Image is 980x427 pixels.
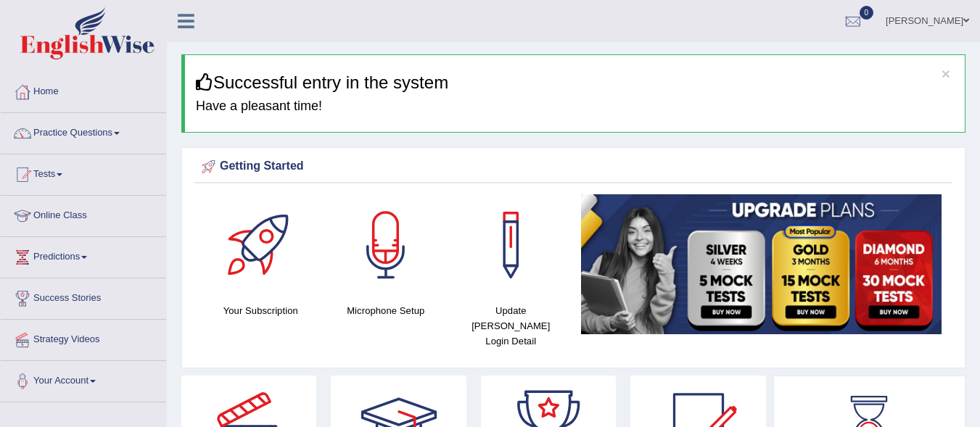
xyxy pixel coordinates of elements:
a: Tests [1,154,166,191]
h4: Microphone Setup [331,303,442,318]
span: 0 [860,6,874,20]
h4: Have a pleasant time! [196,99,954,114]
a: Strategy Videos [1,320,166,356]
button: × [942,66,950,81]
img: small5.jpg [581,194,942,334]
a: Success Stories [1,278,166,315]
h4: Update [PERSON_NAME] Login Detail [456,303,567,349]
a: Your Account [1,361,166,397]
a: Home [1,72,166,108]
h3: Successful entry in the system [196,73,954,92]
a: Online Class [1,196,166,232]
div: Getting Started [198,156,949,178]
a: Practice Questions [1,113,166,149]
a: Predictions [1,237,166,273]
h4: Your Subscription [205,303,316,318]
